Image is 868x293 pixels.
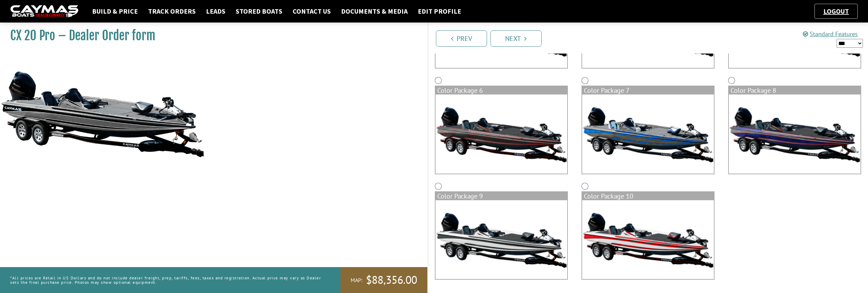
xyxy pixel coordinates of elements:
[366,273,417,287] span: $88,356.00
[820,7,852,15] a: Logout
[436,86,567,94] div: Color Package 6
[289,7,334,16] a: Contact Us
[414,7,465,16] a: Edit Profile
[803,30,858,38] a: Standard Features
[582,86,714,94] div: Color Package 7
[89,7,141,16] a: Build & Price
[351,277,363,284] span: MAP:
[582,200,714,279] img: color_package_331.png
[10,28,410,43] h1: CX 20 Pro – Dealer Order form
[145,7,199,16] a: Track Orders
[436,94,567,174] img: color_package_327.png
[582,94,714,174] img: color_package_328.png
[338,7,411,16] a: Documents & Media
[10,272,325,288] p: *All prices are Retail in US Dollars and do not include dealer freight, prep, tariffs, fees, taxe...
[729,94,860,174] img: color_package_329.png
[10,5,78,18] img: caymas-dealer-connect-2ed40d3bc7270c1d8d7ffb4b79bf05adc795679939227970def78ec6f6c03838.gif
[729,86,860,94] div: Color Package 8
[203,7,229,16] a: Leads
[582,192,714,200] div: Color Package 10
[436,200,567,279] img: color_package_330.png
[232,7,286,16] a: Stored Boats
[340,267,427,293] a: MAP:$88,356.00
[436,192,567,200] div: Color Package 9
[490,30,542,47] a: Next
[436,30,487,47] a: Prev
